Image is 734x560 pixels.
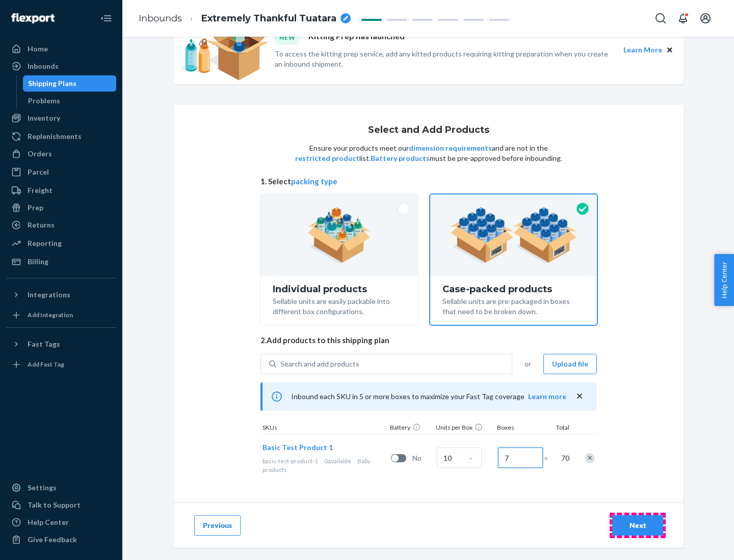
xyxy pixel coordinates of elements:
[28,149,52,159] div: Orders
[307,207,371,263] img: individual-pack.facf35554cb0f1810c75b2bd6df2d64e.png
[6,531,116,548] button: Give Feedback
[6,200,116,216] a: Prep
[308,31,405,44] p: Kitting Prep has launched
[6,110,116,126] a: Inventory
[695,8,716,29] button: Open account menu
[260,382,597,411] div: Inbound each SKU in 5 or more boxes to maximize your Fast Tag coverage
[263,457,318,465] span: basic-test-product-1
[664,44,675,55] button: Close
[495,423,546,434] div: Boxes
[368,125,489,135] h1: Select and Add Products
[28,78,76,89] div: Shipping Plans
[544,453,554,463] span: =
[263,443,333,452] span: Basic Test Product 1
[6,480,116,496] a: Settings
[6,254,116,270] a: Billing
[280,359,359,369] div: Search and add products
[324,457,351,465] span: 0 available
[263,442,333,453] button: Basic Test Product 1
[409,143,492,153] button: dimension requirements
[295,153,359,163] button: restricted product
[96,8,116,29] button: Close Navigation
[291,176,337,187] button: packing type
[28,167,49,177] div: Parcel
[28,257,48,267] div: Billing
[260,335,597,346] span: 2. Add products to this shipping plan
[6,164,116,180] a: Parcel
[139,13,182,24] a: Inbounds
[28,96,60,106] div: Problems
[450,207,577,263] img: case-pack.59cecea509d18c883b923b81aeac6d0b.png
[28,500,81,510] div: Talk to Support
[621,520,654,530] div: Next
[28,44,48,54] div: Home
[525,359,531,369] span: or
[260,423,388,434] div: SKUs
[612,515,663,536] button: Next
[434,423,495,434] div: Units per Box
[442,294,585,317] div: Sellable units are pre-packaged in boxes that need to be broken down.
[11,13,55,23] img: Flexport logo
[275,31,300,44] div: NEW
[650,8,671,29] button: Open Search Box
[371,153,430,163] button: Battery products
[23,93,117,109] a: Problems
[28,311,73,319] div: Add Integration
[6,41,116,57] a: Home
[23,75,117,92] a: Shipping Plans
[130,4,359,34] ol: breadcrumbs
[273,294,406,317] div: Sellable units are easily packable into different box configurations.
[28,131,82,142] div: Replenishments
[28,483,57,493] div: Settings
[28,185,53,195] div: Freight
[543,354,597,374] button: Upload file
[28,61,59,71] div: Inbounds
[6,146,116,162] a: Orders
[194,515,241,536] button: Previous
[673,8,693,29] button: Open notifications
[28,360,64,369] div: Add Fast Tag
[273,284,406,294] div: Individual products
[6,514,116,530] a: Help Center
[6,182,116,199] a: Freight
[28,339,60,349] div: Fast Tags
[437,447,482,468] input: Case Quantity
[6,235,116,251] a: Reporting
[528,391,566,402] button: Learn more
[442,284,585,294] div: Case-packed products
[263,457,387,474] div: Baby products
[6,307,116,323] a: Add Integration
[388,423,434,434] div: Battery
[585,453,595,463] div: Remove Item
[6,497,116,513] a: Talk to Support
[201,12,336,25] span: Extremely Thankful Tuatara
[546,423,571,434] div: Total
[623,44,662,55] button: Learn More
[28,220,55,230] div: Returns
[412,453,433,463] span: No
[28,203,43,213] div: Prep
[6,58,116,74] a: Inbounds
[28,238,62,248] div: Reporting
[498,447,543,468] input: Number of boxes
[6,336,116,352] button: Fast Tags
[260,176,597,187] span: 1. Select
[28,113,60,123] div: Inventory
[6,128,116,145] a: Replenishments
[6,287,116,303] button: Integrations
[559,453,569,463] span: 70
[275,49,614,69] p: To access the kitting prep service, add any kitted products requiring kitting preparation when yo...
[294,143,563,163] p: Ensure your products meet our and are not in the list. must be pre-approved before inbounding.
[28,290,70,300] div: Integrations
[6,217,116,233] a: Returns
[28,535,77,545] div: Give Feedback
[574,391,585,402] button: close
[714,254,734,306] button: Help Center
[28,517,69,527] div: Help Center
[6,356,116,373] a: Add Fast Tag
